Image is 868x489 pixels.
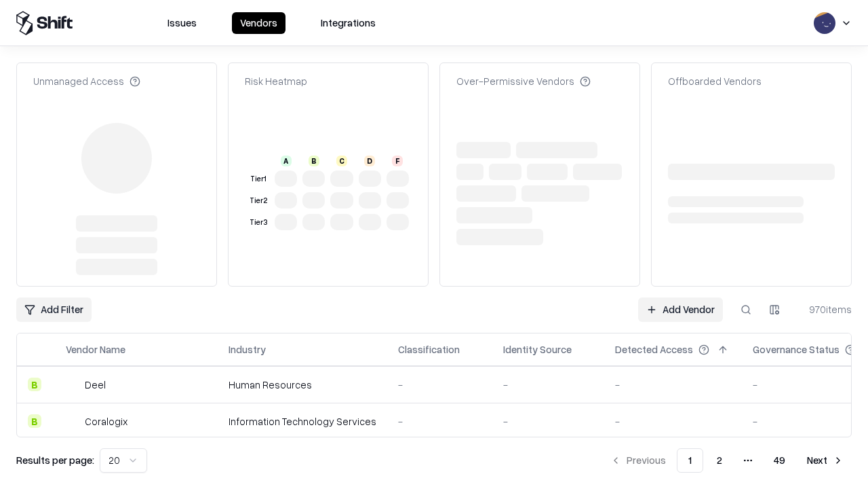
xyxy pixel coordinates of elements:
div: F [392,156,403,166]
div: D [364,156,375,166]
div: Deel [85,378,106,392]
div: Human Resources [229,378,376,392]
div: Detected Access [615,342,693,357]
div: Tier 1 [248,173,269,185]
div: B [309,156,319,166]
button: Next [799,448,852,473]
div: Tier 3 [248,217,269,228]
div: - [398,414,481,429]
button: Issues [159,12,205,34]
div: Risk Heatmap [245,74,307,88]
div: 970 items [797,302,852,316]
div: - [503,378,593,392]
img: Coralogix [66,414,79,428]
div: Coralogix [85,414,127,429]
div: B [28,378,41,391]
img: Deel [66,378,79,391]
div: Over-Permissive Vendors [456,74,591,88]
div: C [336,156,347,166]
button: Add Filter [16,297,92,322]
div: Governance Status [753,342,840,357]
div: - [615,378,731,392]
div: Offboarded Vendors [668,74,762,88]
p: Results per page: [16,453,94,467]
div: - [615,414,731,429]
div: Vendor Name [66,342,125,357]
div: - [398,378,481,392]
div: Identity Source [503,342,572,357]
a: Add Vendor [638,297,723,322]
button: 49 [763,448,796,473]
div: Tier 2 [248,195,269,206]
button: Vendors [232,12,285,34]
nav: pagination [602,448,852,473]
div: - [503,414,593,429]
div: Unmanaged Access [33,74,140,88]
div: Information Technology Services [229,414,376,429]
div: B [28,414,41,428]
button: 1 [677,448,703,473]
button: 2 [706,448,733,473]
div: A [281,156,292,166]
div: Classification [398,342,460,357]
button: Integrations [313,12,384,34]
div: Industry [229,342,266,357]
